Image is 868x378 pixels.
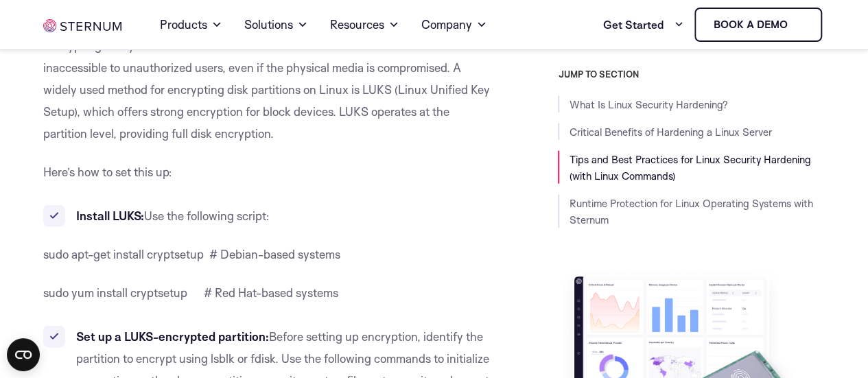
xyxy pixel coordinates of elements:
[43,247,340,261] span: sudo apt-get install cryptsetup # Debian-based systems
[43,19,121,32] img: sternum iot
[558,69,824,80] h3: JUMP TO SECTION
[569,153,810,182] a: Tips and Best Practices for Linux Security Hardening (with Linux Commands)
[694,8,822,42] a: Book a demo
[793,19,804,30] img: sternum iot
[43,285,338,300] span: sudo yum install cryptsetup # Red Hat-based systems
[76,329,269,344] b: Set up a LUKS-encrypted partition:
[144,209,270,223] span: Use the following script:
[76,209,144,223] b: Install LUKS:
[7,338,40,371] button: Open CMP widget
[43,165,172,179] span: Here’s how to set this up:
[569,126,771,139] a: Critical Benefits of Hardening a Linux Server
[43,38,490,141] span: Encrypting file systems ensures that data stored on the disk is secure and inaccessible to unauth...
[569,197,812,226] a: Runtime Protection for Linux Operating Systems with Sternum
[602,11,683,38] a: Get Started
[569,98,727,111] a: What Is Linux Security Hardening?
